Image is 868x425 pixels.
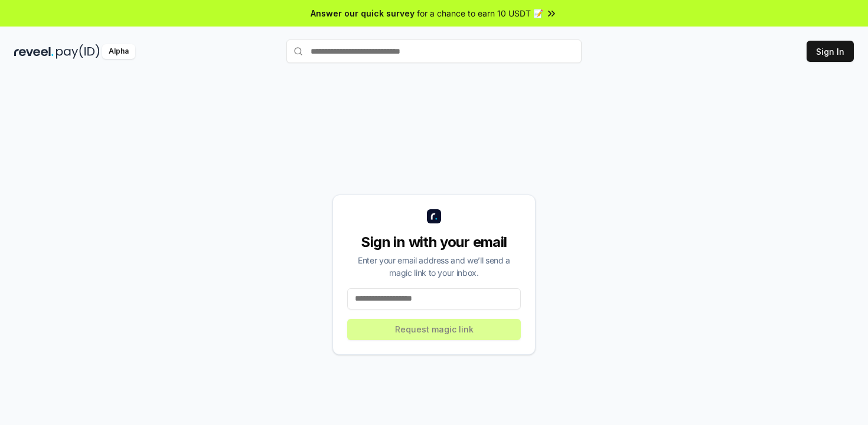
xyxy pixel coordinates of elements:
div: Alpha [102,44,135,59]
img: reveel_dark [14,44,54,59]
div: Sign in with your email [347,233,521,252]
div: Enter your email address and we’ll send a magic link to your inbox. [347,254,521,279]
button: Sign In [807,41,854,62]
span: Answer our quick survey [311,7,415,19]
img: logo_small [427,209,441,223]
img: pay_id [56,44,100,59]
span: for a chance to earn 10 USDT 📝 [417,7,543,19]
